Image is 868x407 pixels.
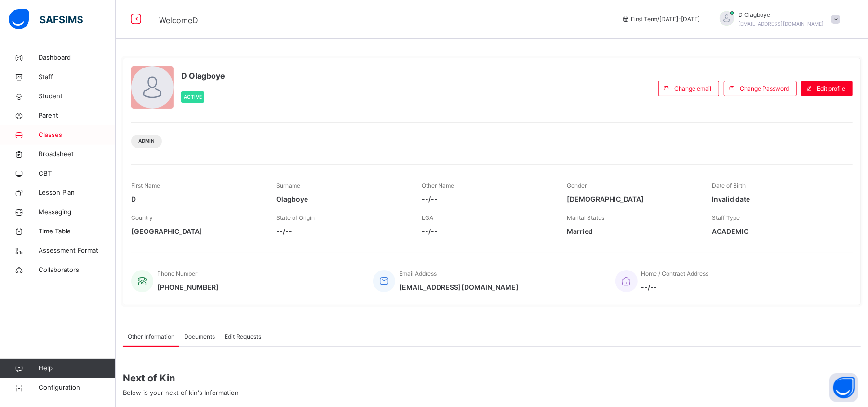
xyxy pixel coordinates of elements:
span: Staff [39,72,116,82]
span: Admin [138,137,155,145]
span: Messaging [39,207,116,217]
span: --/-- [276,226,407,236]
span: Change Password [740,84,789,93]
span: Help [39,364,115,373]
span: Change email [674,84,711,93]
span: --/-- [422,226,552,236]
span: Broadsheet [39,149,116,159]
span: First Name [131,182,160,189]
span: --/-- [422,194,552,204]
span: Edit Requests [225,332,261,341]
span: D Olagboye [181,70,225,81]
span: Invalid date [712,194,843,204]
span: Home / Contract Address [641,270,709,277]
span: Marital Status [567,214,604,221]
span: Next of Kin [123,371,861,385]
span: Student [39,92,116,101]
span: Date of Birth [712,182,746,189]
span: Parent [39,111,116,121]
span: Below is your next of kin's Information [123,389,239,396]
span: State of Origin [276,214,315,221]
span: Phone Number [157,270,197,277]
span: [PHONE_NUMBER] [157,282,219,292]
span: Documents [184,332,215,341]
span: [GEOGRAPHIC_DATA] [131,226,262,236]
div: DOlagboye [710,11,845,28]
span: Configuration [39,383,115,393]
span: Email Address [399,270,437,277]
span: Country [131,214,153,221]
span: LGA [422,214,433,221]
span: Lesson Plan [39,188,116,198]
span: Welcome D [159,15,198,25]
span: Married [567,226,697,236]
span: D Olagboye [739,11,824,19]
span: --/-- [641,282,709,292]
button: Open asap [829,373,858,402]
span: Active [184,94,202,100]
span: CBT [39,169,116,178]
span: [EMAIL_ADDRESS][DOMAIN_NAME] [739,21,824,27]
span: Other Name [422,182,454,189]
span: Staff Type [712,214,740,221]
img: safsims [9,9,83,29]
span: Classes [39,130,116,140]
span: Time Table [39,227,116,236]
span: session/term information [622,15,700,24]
span: Other Information [128,332,174,341]
span: Gender [567,182,587,189]
span: Olagboye [276,194,407,204]
span: [DEMOGRAPHIC_DATA] [567,194,697,204]
span: ACADEMIC [712,226,843,236]
span: [EMAIL_ADDRESS][DOMAIN_NAME] [399,282,519,292]
span: Assessment Format [39,246,116,256]
span: D [131,194,262,204]
span: Dashboard [39,53,116,63]
span: Surname [276,182,300,189]
span: Collaborators [39,265,116,275]
span: Edit profile [817,84,845,93]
